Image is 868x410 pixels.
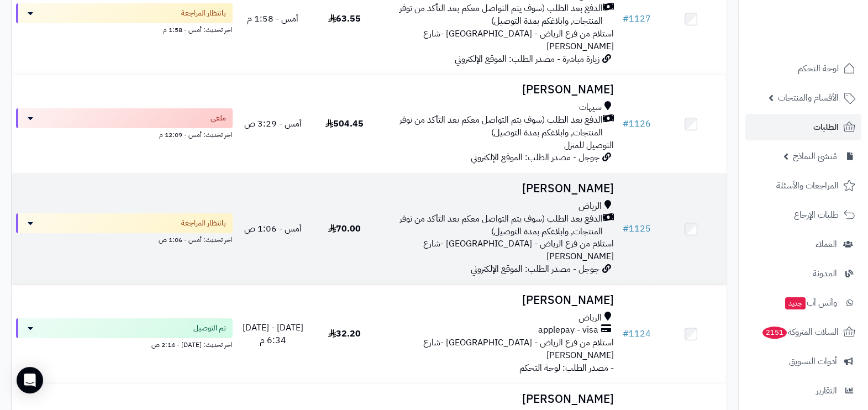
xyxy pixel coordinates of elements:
span: # [623,117,629,130]
span: applepay - visa [538,324,598,337]
span: بانتظار المراجعة [181,218,226,229]
span: 70.00 [328,222,361,235]
span: سيهات [579,101,602,114]
span: استلام من فرع الرياض - [GEOGRAPHIC_DATA] -شارع [PERSON_NAME] [423,27,614,53]
span: أمس - 1:58 م [247,12,298,25]
span: التوصيل للمنزل [564,139,614,152]
span: مُنشئ النماذج [793,149,837,164]
a: التقارير [745,377,861,404]
a: الطلبات [745,114,861,140]
a: المراجعات والأسئلة [745,172,861,199]
h3: [PERSON_NAME] [385,393,614,406]
a: لوحة التحكم [745,55,861,82]
span: الدفع بعد الطلب (سوف يتم التواصل معكم بعد التأكد من توفر المنتجات, وابلاغكم بمدة التوصيل) [385,114,603,139]
span: أدوات التسويق [789,354,837,369]
a: #1124 [623,327,651,340]
a: المدونة [745,260,861,287]
span: أمس - 1:06 ص [244,222,302,235]
div: اخر تحديث: أمس - 12:09 م [16,128,233,140]
span: التقارير [816,383,837,398]
span: جديد [785,297,806,309]
a: #1127 [623,12,651,25]
span: وآتس آب [784,295,837,311]
h3: [PERSON_NAME] [385,294,614,307]
td: - مصدر الطلب: لوحة التحكم [380,285,618,383]
div: اخر تحديث: أمس - 1:06 ص [16,233,233,245]
span: الرياض [578,200,602,213]
span: زيارة مباشرة - مصدر الطلب: الموقع الإلكتروني [455,52,599,66]
span: الرياض [578,312,602,324]
span: 32.20 [328,327,361,340]
span: المدونة [813,266,837,281]
span: # [623,222,629,235]
span: # [623,12,629,25]
a: وآتس آبجديد [745,290,861,316]
a: أدوات التسويق [745,348,861,375]
a: السلات المتروكة2151 [745,319,861,345]
span: 63.55 [328,12,361,25]
div: Open Intercom Messenger [17,367,43,393]
span: طلبات الإرجاع [794,207,839,223]
h3: [PERSON_NAME] [385,182,614,195]
span: [DATE] - [DATE] 6:34 م [243,321,303,347]
div: اخر تحديث: أمس - 1:58 م [16,23,233,35]
div: اخر تحديث: [DATE] - 2:14 ص [16,338,233,350]
span: المراجعات والأسئلة [776,178,839,193]
span: ملغي [211,113,226,124]
a: العملاء [745,231,861,257]
span: الطلبات [813,119,839,135]
a: #1126 [623,117,651,130]
span: جوجل - مصدر الطلب: الموقع الإلكتروني [471,151,599,164]
span: # [623,327,629,340]
span: الأقسام والمنتجات [778,90,839,106]
span: استلام من فرع الرياض - [GEOGRAPHIC_DATA] -شارع [PERSON_NAME] [423,336,614,362]
span: بانتظار المراجعة [181,8,226,19]
a: طلبات الإرجاع [745,202,861,228]
span: الدفع بعد الطلب (سوف يتم التواصل معكم بعد التأكد من توفر المنتجات, وابلاغكم بمدة التوصيل) [385,2,603,28]
span: الدفع بعد الطلب (سوف يتم التواصل معكم بعد التأكد من توفر المنتجات, وابلاغكم بمدة التوصيل) [385,213,603,238]
h3: [PERSON_NAME] [385,83,614,96]
span: 2151 [762,327,787,339]
span: 504.45 [325,117,364,130]
span: أمس - 3:29 ص [244,117,302,130]
span: تم التوصيل [193,323,226,334]
span: لوحة التحكم [798,61,839,76]
span: استلام من فرع الرياض - [GEOGRAPHIC_DATA] -شارع [PERSON_NAME] [423,237,614,263]
span: العملاء [816,236,837,252]
a: #1125 [623,222,651,235]
span: السلات المتروكة [761,324,839,340]
span: جوجل - مصدر الطلب: الموقع الإلكتروني [471,262,599,276]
